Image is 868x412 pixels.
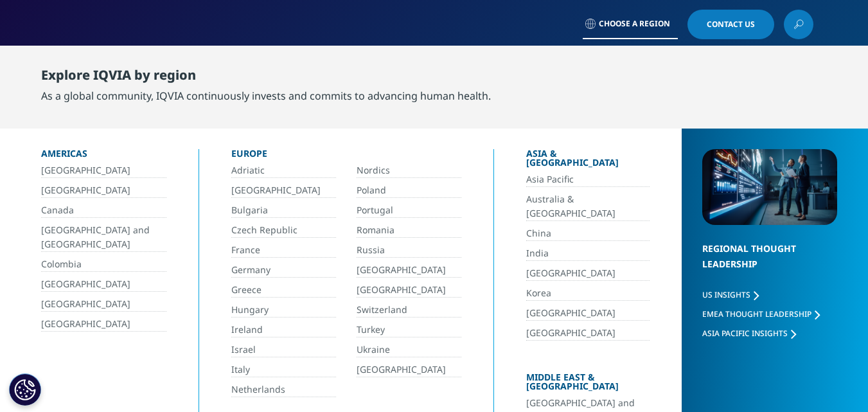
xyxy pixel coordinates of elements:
a: [GEOGRAPHIC_DATA] [526,266,650,281]
span: Asia Pacific Insights [702,328,788,339]
a: Germany [231,263,336,278]
a: Russia [357,243,461,258]
a: EMEA Thought Leadership [702,309,820,319]
div: Explore IQVIA by region [41,67,491,88]
a: Ireland [231,323,336,337]
a: [GEOGRAPHIC_DATA] [357,263,461,278]
nav: Primary [163,45,813,105]
a: Asia Pacific Insights [702,328,796,339]
a: Adriatic [231,163,336,178]
a: India [526,246,650,261]
a: Ukraine [357,343,461,357]
a: Poland [357,183,461,198]
div: Asia & [GEOGRAPHIC_DATA] [526,149,650,172]
a: US Insights [702,289,759,300]
a: Israel [231,343,336,357]
span: EMEA Thought Leadership [702,309,811,319]
a: Greece [231,283,336,298]
div: As a global community, IQVIA continuously invests and commits to advancing human health. [41,88,491,103]
a: [GEOGRAPHIC_DATA] [41,277,166,292]
a: [GEOGRAPHIC_DATA] [41,163,166,178]
div: Middle East & [GEOGRAPHIC_DATA] [526,373,650,396]
a: Turkey [357,323,461,337]
a: [GEOGRAPHIC_DATA] [526,306,650,321]
a: Romania [357,223,461,238]
a: [GEOGRAPHIC_DATA] [41,317,166,332]
a: [GEOGRAPHIC_DATA] [526,326,650,341]
a: [GEOGRAPHIC_DATA] [357,283,461,298]
a: [GEOGRAPHIC_DATA] and [GEOGRAPHIC_DATA] [41,223,166,252]
a: China [526,226,650,241]
div: Americas [41,149,166,163]
span: Contact Us [707,21,755,28]
a: [GEOGRAPHIC_DATA] [41,297,166,312]
span: US Insights [702,289,750,300]
a: Switzerland [357,303,461,318]
a: [GEOGRAPHIC_DATA] [41,183,166,198]
a: [GEOGRAPHIC_DATA] [231,183,336,198]
a: Korea [526,286,650,301]
a: Portugal [357,203,461,218]
a: Contact Us [687,10,774,39]
span: Choose a Region [599,19,670,29]
a: Italy [231,363,336,377]
button: Definições de cookies [9,373,41,406]
a: Canada [41,203,166,218]
a: Colombia [41,257,166,272]
div: Europe [231,149,461,163]
a: Asia Pacific [526,172,650,187]
a: [GEOGRAPHIC_DATA] [357,363,461,377]
a: Australia & [GEOGRAPHIC_DATA] [526,192,650,221]
a: France [231,243,336,258]
div: Regional Thought Leadership [702,241,837,288]
a: Czech Republic [231,223,336,238]
a: Hungary [231,303,336,318]
a: Bulgaria [231,203,336,218]
img: 2093_analyzing-data-using-big-screen-display-and-laptop.png [702,149,837,225]
a: Netherlands [231,382,336,397]
a: Nordics [357,163,461,178]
